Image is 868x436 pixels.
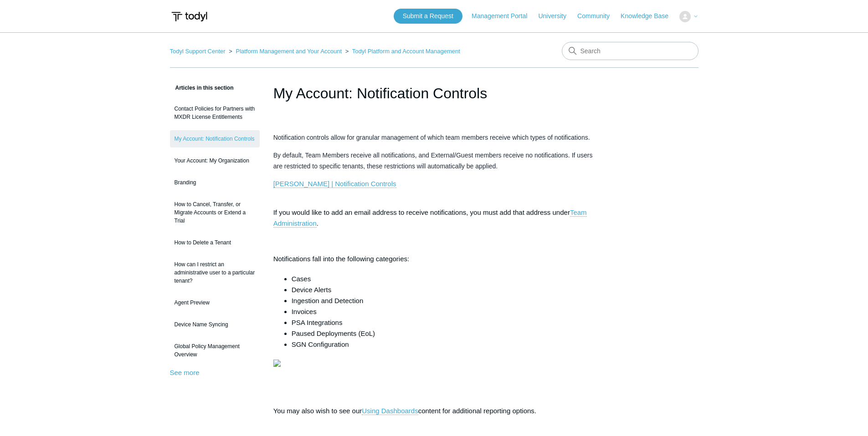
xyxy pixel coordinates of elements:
[170,294,260,311] a: Agent Preview
[170,338,260,363] a: Global Policy Management Overview
[273,360,281,367] img: 27287516982291
[170,100,260,126] a: Contact Policies for Partners with MXDR License Entitlements
[170,316,260,333] a: Device Name Syncing
[273,82,595,104] h1: My Account: Notification Controls
[273,253,595,264] p: Notifications fall into the following categories:
[170,369,200,376] a: See more
[273,134,590,141] span: Notification controls allow for granular management of which team members receive which types of ...
[472,11,536,21] a: Management Portal
[170,8,209,25] img: Todyl Support Center Help Center home page
[170,85,234,91] span: Articles in this section
[292,306,595,317] li: Invoices
[292,274,595,284] li: Cases
[562,42,699,60] input: Search
[236,48,342,55] a: Platform Management and Your Account
[273,406,595,416] p: You may also wish to see our content for additional reporting options.
[170,256,260,289] a: How can I restrict an administrative user to a particular tenant?
[292,339,595,350] li: SGN Configuration
[292,317,595,328] li: PSA Integrations
[170,48,226,55] a: Todyl Support Center
[170,196,260,229] a: How to Cancel, Transfer, or Migrate Accounts or Extend a Trial
[170,152,260,169] a: Your Account: My Organization
[362,407,418,415] a: Using Dashboards
[292,295,595,306] li: Ingestion and Detection
[273,152,593,170] span: By default, Team Members receive all notifications, and External/Guest members receive no notific...
[292,328,595,339] li: Paused Deployments (EoL)
[621,11,678,21] a: Knowledge Base
[170,48,227,55] li: Todyl Support Center
[227,48,344,55] li: Platform Management and Your Account
[538,11,575,21] a: University
[577,11,619,21] a: Community
[394,9,462,24] a: Submit a Request
[170,234,260,251] a: How to Delete a Tenant
[170,174,260,191] a: Branding
[344,48,460,55] li: Todyl Platform and Account Management
[273,180,396,188] a: [PERSON_NAME] | Notification Controls
[292,284,595,295] li: Device Alerts
[352,48,460,55] a: Todyl Platform and Account Management
[170,130,260,147] a: My Account: Notification Controls
[273,196,595,229] p: If you would like to add an email address to receive notifications, you must add that address und...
